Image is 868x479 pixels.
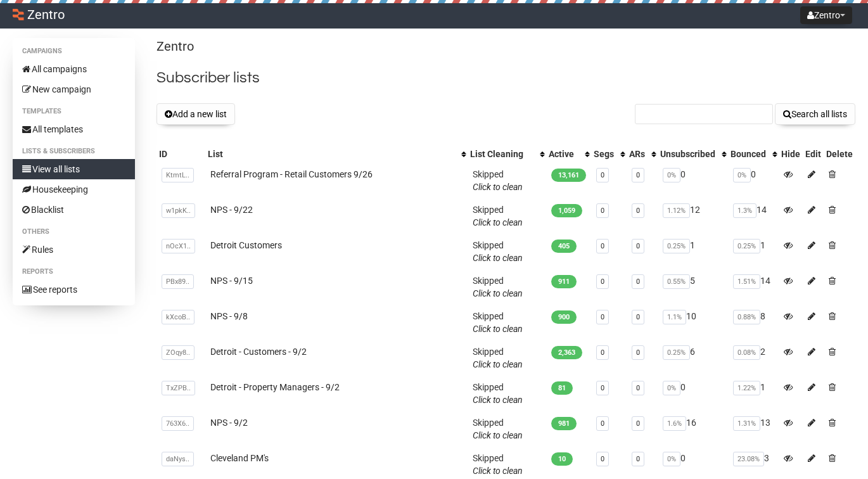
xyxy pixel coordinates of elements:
a: Detroit - Customers - 9/2 [210,347,307,357]
span: 1.6% [663,416,686,431]
span: Skipped [473,418,523,440]
span: 1.31% [733,416,760,431]
span: 911 [551,275,577,288]
td: 1 [728,376,779,411]
span: Skipped [473,205,523,227]
td: 1 [658,234,728,269]
p: Zentro [156,38,855,55]
a: Click to clean [473,359,523,369]
a: NPS - 9/22 [210,205,253,215]
a: Rules [13,239,135,260]
span: 900 [551,310,577,324]
td: 0 [658,163,728,198]
a: 0 [601,313,604,321]
div: ID [159,148,203,160]
span: 1.51% [733,274,760,289]
span: 1,059 [551,204,582,217]
span: 10 [551,452,573,466]
li: Others [13,224,135,239]
a: Click to clean [473,466,523,476]
span: 0.25% [663,345,690,360]
a: 0 [636,455,640,463]
th: ARs: No sort applied, activate to apply an ascending sort [627,145,658,163]
th: ID: No sort applied, sorting is disabled [156,145,205,163]
span: PBx89.. [162,274,194,289]
td: 10 [658,305,728,340]
span: KtmtL.. [162,168,194,182]
td: 12 [658,198,728,234]
span: kXcoB.. [162,310,195,324]
a: NPS - 9/15 [210,276,253,286]
span: 81 [551,381,573,395]
span: 1.22% [733,381,760,395]
th: Bounced: No sort applied, activate to apply an ascending sort [728,145,779,163]
a: Click to clean [473,253,523,263]
a: Blacklist [13,200,135,220]
span: 0% [733,168,751,182]
a: All templates [13,119,135,139]
a: Click to clean [473,395,523,405]
li: Templates [13,104,135,119]
a: NPS - 9/2 [210,418,248,428]
a: Cleveland PM's [210,453,269,463]
button: Search all lists [775,103,855,125]
a: NPS - 9/8 [210,311,248,321]
td: 8 [728,305,779,340]
span: Skipped [473,347,523,369]
li: Lists & subscribers [13,144,135,159]
span: 981 [551,417,577,430]
span: 1.1% [663,310,686,324]
div: Active [549,148,578,160]
th: Active: No sort applied, activate to apply an ascending sort [546,145,591,163]
th: Segs: No sort applied, activate to apply an ascending sort [591,145,627,163]
img: 1.png [13,9,24,20]
a: Detroit Customers [210,240,282,250]
a: 0 [636,278,640,286]
li: Reports [13,264,135,279]
a: 0 [601,419,604,428]
a: Detroit - Property Managers - 9/2 [210,382,340,392]
div: Delete [826,148,853,160]
span: ZOqy8.. [162,345,195,360]
th: Hide: No sort applied, sorting is disabled [779,145,803,163]
a: Referral Program - Retail Customers 9/26 [210,169,373,179]
a: Housekeeping [13,179,135,200]
div: List [208,148,455,160]
span: 0.08% [733,345,760,360]
a: View all lists [13,159,135,179]
span: 1.12% [663,203,690,218]
span: 13,161 [551,169,586,182]
td: 0 [728,163,779,198]
a: 0 [601,348,604,357]
span: 0.88% [733,310,760,324]
span: 0% [663,452,680,466]
a: 0 [601,278,604,286]
a: 0 [601,242,604,250]
div: Hide [781,148,800,160]
span: 405 [551,239,577,253]
a: See reports [13,279,135,300]
span: 0.25% [733,239,760,253]
td: 14 [728,269,779,305]
a: Click to clean [473,182,523,192]
button: Zentro [800,6,852,24]
a: New campaign [13,79,135,99]
a: 0 [636,242,640,250]
a: 0 [601,171,604,179]
td: 1 [728,234,779,269]
span: Skipped [473,276,523,298]
a: 0 [601,207,604,215]
div: Segs [594,148,614,160]
td: 13 [728,411,779,447]
a: Click to clean [473,217,523,227]
th: List: No sort applied, activate to apply an ascending sort [205,145,468,163]
span: Skipped [473,453,523,476]
span: 0% [663,168,680,182]
a: Click to clean [473,288,523,298]
div: List Cleaning [470,148,533,160]
th: Delete: No sort applied, sorting is disabled [824,145,855,163]
th: Unsubscribed: No sort applied, activate to apply an ascending sort [658,145,728,163]
td: 16 [658,411,728,447]
a: 0 [636,171,640,179]
span: Skipped [473,382,523,405]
